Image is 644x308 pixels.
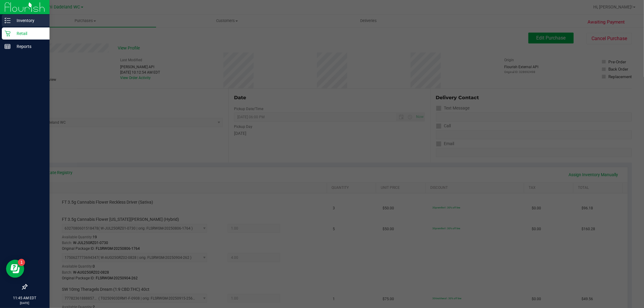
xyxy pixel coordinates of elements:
[11,17,47,24] p: Inventory
[5,30,11,37] inline-svg: Retail
[11,30,47,37] p: Retail
[5,43,11,49] inline-svg: Reports
[11,43,47,50] p: Reports
[18,259,25,266] iframe: Resource center unread badge
[3,301,47,305] p: [DATE]
[6,260,24,278] iframe: Resource center
[3,295,47,301] p: 11:45 AM EDT
[5,17,11,24] inline-svg: Inventory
